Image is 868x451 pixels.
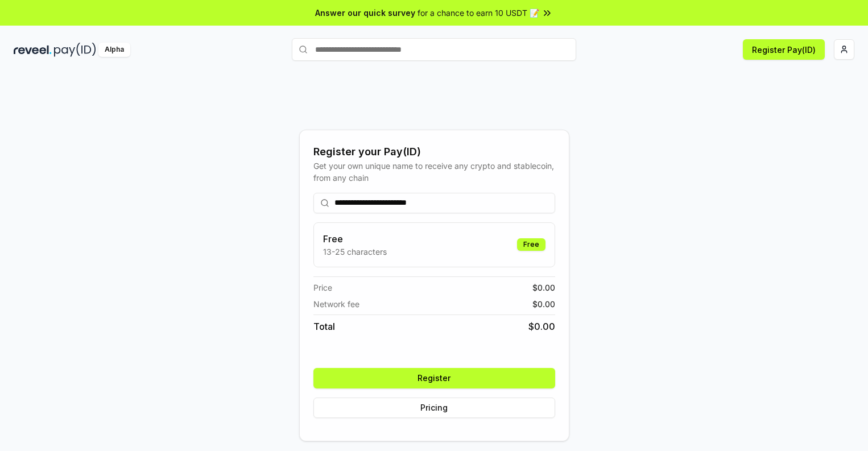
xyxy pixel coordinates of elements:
[323,232,387,246] h3: Free
[313,144,555,160] div: Register your Pay(ID)
[313,282,332,293] span: Price
[313,320,335,333] span: Total
[98,43,130,57] div: Alpha
[532,282,555,293] span: $ 0.00
[313,398,555,418] button: Pricing
[315,7,415,19] span: Answer our quick survey
[313,368,555,388] button: Register
[313,298,359,310] span: Network fee
[532,298,555,310] span: $ 0.00
[313,160,555,184] div: Get your own unique name to receive any crypto and stablecoin, from any chain
[54,43,96,57] img: pay_id
[743,39,825,60] button: Register Pay(ID)
[323,246,387,258] p: 13-25 characters
[517,238,545,251] div: Free
[14,43,52,57] img: reveel_dark
[418,7,539,19] span: for a chance to earn 10 USDT 📝
[528,320,555,333] span: $ 0.00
